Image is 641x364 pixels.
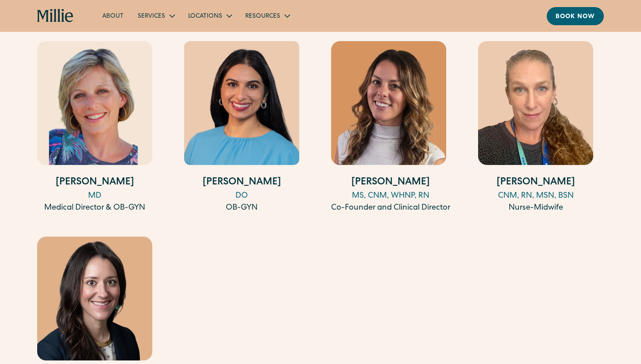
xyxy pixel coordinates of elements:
a: [PERSON_NAME]DOOB-GYN [184,41,299,214]
div: Book now [556,12,595,22]
h4: [PERSON_NAME] [184,176,299,190]
a: [PERSON_NAME]CNM, RN, MSN, BSNNurse-Midwife [478,41,593,214]
a: [PERSON_NAME]MS, CNM, WHNP, RNCo-Founder and Clinical Director [331,41,450,214]
div: Nurse-Midwife [478,202,593,214]
div: Resources [245,12,280,21]
div: CNM, RN, MSN, BSN [478,190,593,202]
a: home [37,9,74,23]
h4: [PERSON_NAME] [331,176,450,190]
a: Book now [547,7,604,25]
div: Locations [181,8,238,23]
div: DO [184,190,299,202]
a: [PERSON_NAME]MDMedical Director & OB-GYN [37,41,152,214]
h4: [PERSON_NAME] [37,176,152,190]
div: Medical Director & OB-GYN [37,202,152,214]
div: Services [131,8,181,23]
div: MS, CNM, WHNP, RN [331,190,450,202]
a: About [95,8,131,23]
div: Co-Founder and Clinical Director [331,202,450,214]
div: Services [138,12,165,21]
div: MD [37,190,152,202]
div: OB-GYN [184,202,299,214]
h4: [PERSON_NAME] [478,176,593,190]
div: Locations [188,12,222,21]
div: Resources [238,8,296,23]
